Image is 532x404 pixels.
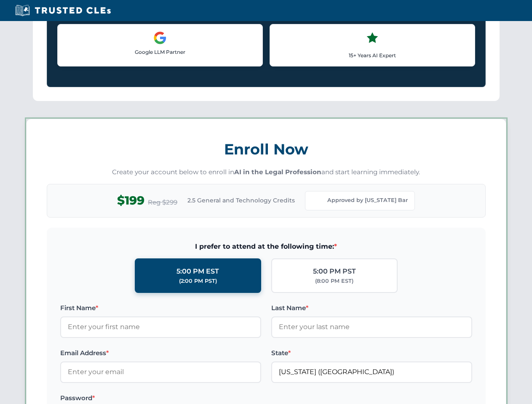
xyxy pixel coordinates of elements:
[60,316,261,338] input: Enter your first name
[117,191,144,210] span: $199
[153,31,167,45] img: Google
[271,303,472,313] label: Last Name
[271,316,472,338] input: Enter your last name
[315,277,353,285] div: (8:00 PM EST)
[60,241,472,252] span: I prefer to attend at the following time:
[13,4,113,17] img: Trusted CLEs
[47,136,486,162] h3: Enroll Now
[179,277,217,285] div: (2:00 PM PST)
[148,197,177,207] span: Reg $299
[47,167,486,177] p: Create your account below to enroll in and start learning immediately.
[64,48,256,56] p: Google LLM Partner
[234,168,321,176] strong: AI in the Legal Profession
[60,393,261,403] label: Password
[176,266,219,277] div: 5:00 PM EST
[60,303,261,313] label: First Name
[60,361,261,383] input: Enter your email
[187,196,295,205] span: 2.5 General and Technology Credits
[271,348,472,358] label: State
[271,361,472,383] input: Florida (FL)
[312,195,324,207] img: Florida Bar
[313,266,356,277] div: 5:00 PM PST
[60,348,261,358] label: Email Address
[277,51,468,59] p: 15+ Years AI Expert
[327,196,408,205] span: Approved by [US_STATE] Bar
